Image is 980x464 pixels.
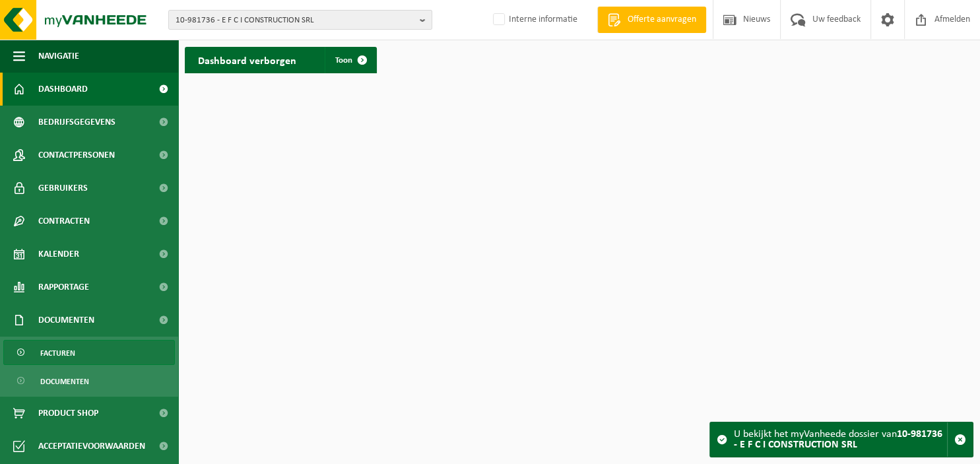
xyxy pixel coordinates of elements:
span: Dashboard [38,73,88,106]
span: Kalender [38,238,79,271]
span: Documenten [40,369,89,394]
span: Documenten [38,304,94,337]
label: Interne informatie [490,10,577,30]
span: 10-981736 - E F C I CONSTRUCTION SRL [176,11,414,30]
span: Toon [335,56,352,65]
a: Toon [325,47,376,73]
span: Rapportage [38,271,89,304]
a: Facturen [3,340,175,365]
a: Documenten [3,368,175,393]
strong: 10-981736 - E F C I CONSTRUCTION SRL [734,429,942,450]
button: 10-981736 - E F C I CONSTRUCTION SRL [168,10,432,30]
span: Gebruikers [38,172,88,205]
span: Facturen [40,341,75,366]
span: Acceptatievoorwaarden [38,430,145,463]
a: Offerte aanvragen [597,7,706,33]
span: Contactpersonen [38,139,115,172]
span: Contracten [38,205,90,238]
span: Offerte aanvragen [624,13,700,26]
span: Navigatie [38,40,79,73]
span: Bedrijfsgegevens [38,106,115,139]
span: Product Shop [38,397,98,430]
h2: Dashboard verborgen [185,47,310,73]
div: U bekijkt het myVanheede dossier van [734,422,947,457]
